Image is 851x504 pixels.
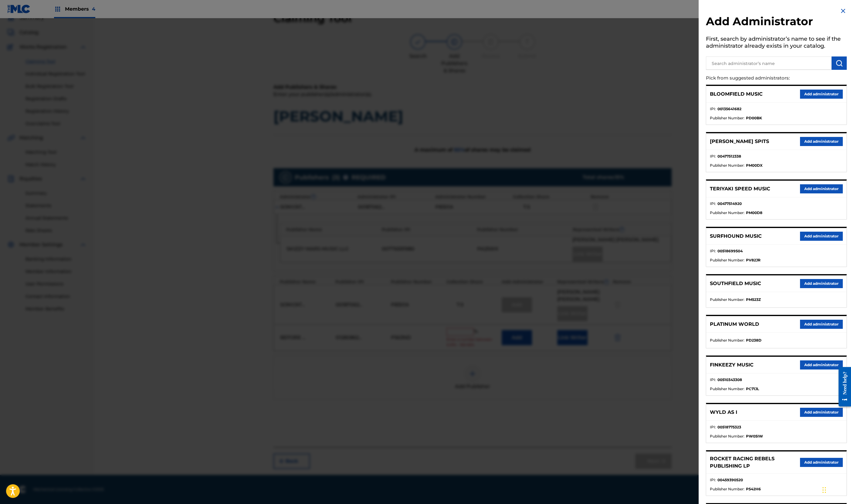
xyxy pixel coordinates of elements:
p: WYLD AS I [710,409,737,416]
p: SOUTHFIELD MUSIC [710,280,761,287]
strong: PV82JR [746,257,761,263]
span: Publisher Number : [710,115,744,121]
span: Publisher Number : [710,486,744,492]
h5: First, search by administrator’s name to see if the administrator already exists in your catalog. [706,34,847,53]
button: Add administrator [800,360,843,369]
h2: Add Administrator [706,15,847,30]
strong: 00510343308 [717,377,742,383]
span: IPI : [710,424,716,430]
strong: 00518699504 [717,248,743,254]
iframe: Resource Center [834,359,851,414]
img: MLC Logo [7,5,31,13]
span: Publisher Number : [710,163,744,168]
button: Add administrator [800,90,843,99]
span: Publisher Number : [710,210,744,216]
button: Add administrator [800,232,843,241]
strong: PC71JL [746,386,759,392]
iframe: Chat Widget [821,475,851,504]
span: Publisher Number : [710,338,744,343]
span: Publisher Number : [710,297,744,302]
strong: PM523Z [746,297,761,302]
button: Add administrator [800,408,843,417]
strong: 00459390520 [717,477,743,483]
strong: PW05IW [746,434,763,439]
p: [PERSON_NAME] SPITS [710,138,769,145]
button: Add administrator [800,184,843,193]
p: FINKEEZY MUSIC [710,361,754,369]
p: PLATINUM WORLD [710,321,759,328]
span: IPI : [710,377,716,383]
button: Add administrator [800,279,843,288]
strong: PM00DX [746,163,763,168]
span: IPI : [710,477,716,483]
p: SURFHOUND MUSIC [710,233,762,240]
img: Search Works [836,60,843,67]
p: BLOOMFIELD MUSIC [710,90,763,98]
strong: P542H6 [746,486,761,492]
strong: 00518775323 [717,424,741,430]
strong: PD238D [746,338,761,343]
p: Pick from suggested administrators: [706,72,812,85]
input: Search administrator’s name [706,56,832,70]
span: Members [65,5,95,12]
strong: PD00BK [746,115,762,121]
span: Publisher Number : [710,386,744,392]
span: IPI : [710,201,716,206]
button: Add administrator [800,458,843,467]
button: Add administrator [800,137,843,146]
p: TERIYAKI SPEED MUSIC [710,185,770,192]
strong: 00477512338 [717,154,741,159]
div: Drag [822,481,826,499]
strong: 00135641682 [717,106,741,112]
span: IPI : [710,248,716,254]
p: ROCKET RACING REBELS PUBLISHING LP [710,455,800,470]
strong: PM00D8 [746,210,762,216]
img: Top Rightsholders [54,5,61,13]
span: Publisher Number : [710,257,744,263]
button: Add administrator [800,320,843,329]
span: IPI : [710,106,716,112]
span: IPI : [710,154,716,159]
span: 4 [92,6,95,12]
strong: 00477514920 [717,201,742,206]
span: Publisher Number : [710,434,744,439]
